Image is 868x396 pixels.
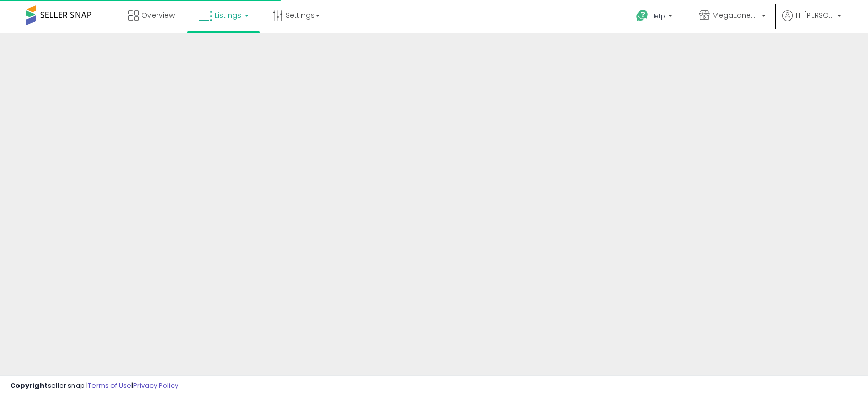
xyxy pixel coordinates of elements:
span: Listings [215,10,241,21]
a: Hi [PERSON_NAME] [782,10,841,33]
span: Help [651,12,665,21]
span: Overview [141,10,175,21]
a: Privacy Policy [133,381,178,390]
span: MegaLanes Distribution [712,10,759,21]
div: seller snap | | [10,381,178,391]
a: Terms of Use [88,381,131,390]
span: Hi [PERSON_NAME] [796,10,834,21]
strong: Copyright [10,381,48,390]
a: Help [628,2,683,33]
i: Get Help [636,9,649,22]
